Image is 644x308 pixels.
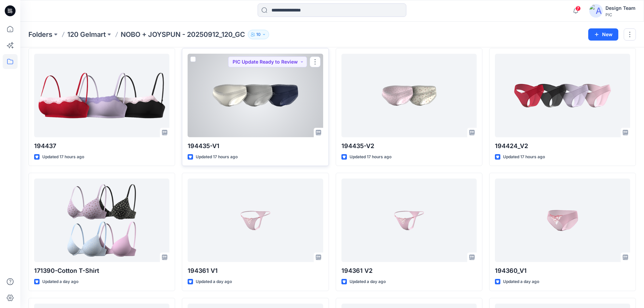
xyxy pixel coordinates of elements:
[196,153,238,161] p: Updated 17 hours ago
[605,12,636,17] div: PIC
[350,278,386,285] p: Updated a day ago
[34,179,169,262] a: 171390-Cotton T-Shirt
[34,54,169,137] a: 194437
[188,54,323,137] a: 194435-V1
[350,153,391,161] p: Updated 17 hours ago
[28,30,52,39] a: Folders
[256,31,261,38] p: 10
[503,278,539,285] p: Updated a day ago
[188,266,323,276] p: 194361 V1
[341,54,477,137] a: 194435-V2
[495,54,630,137] a: 194424_V2
[67,30,106,39] a: 120 Gelmart
[196,278,232,285] p: Updated a day ago
[188,179,323,262] a: 194361 V1
[121,30,245,39] p: NOBO + JOYSPUN - 20250912_120_GC
[248,30,269,39] button: 10
[575,6,581,11] span: 7
[588,28,618,41] button: New
[503,153,545,161] p: Updated 17 hours ago
[34,141,169,151] p: 194437
[188,141,323,151] p: 194435-V1
[341,179,477,262] a: 194361 V2
[495,179,630,262] a: 194360_V1
[42,153,84,161] p: Updated 17 hours ago
[605,4,636,12] div: Design Team
[42,278,78,285] p: Updated a day ago
[495,266,630,276] p: 194360_V1
[341,141,477,151] p: 194435-V2
[34,266,169,276] p: 171390-Cotton T-Shirt
[495,141,630,151] p: 194424_V2
[341,266,477,276] p: 194361 V2
[589,4,603,18] img: avatar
